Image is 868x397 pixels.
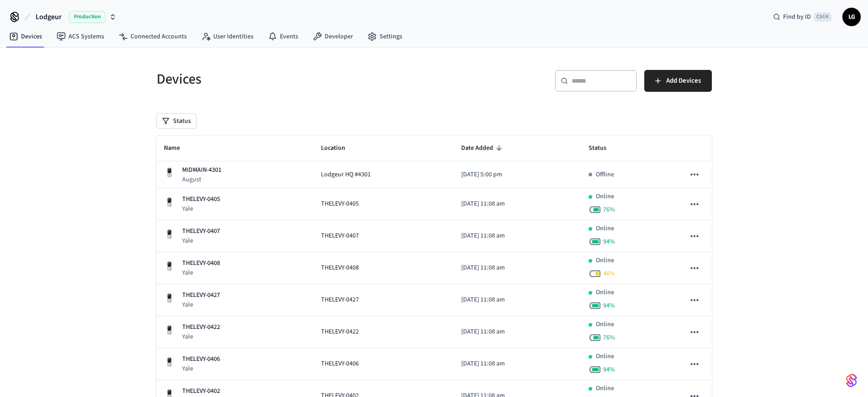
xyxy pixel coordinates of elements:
img: Yale Assure Touchscreen Wifi Smart Lock, Satin Nickel, Front [164,325,175,336]
span: Find by ID [783,12,811,21]
span: 94 % [603,237,615,246]
div: Find by IDCtrl K [766,9,839,25]
span: 76 % [603,333,615,342]
p: [DATE] 11:08 am [461,327,574,337]
p: Yale [182,204,220,213]
p: THELEVY-0406 [182,355,220,364]
span: Ctrl K [814,12,831,21]
span: THELEVY-0406 [321,359,359,369]
p: THELEVY-0408 [182,259,220,268]
p: August [182,175,221,184]
h5: Devices [157,70,429,89]
img: Yale Assure Touchscreen Wifi Smart Lock, Satin Nickel, Front [164,293,175,304]
p: THELEVY-0422 [182,323,220,332]
span: 94 % [603,301,615,310]
p: Online [596,288,614,297]
img: Yale Assure Touchscreen Wifi Smart Lock, Satin Nickel, Front [164,261,175,272]
p: [DATE] 11:08 am [461,199,574,209]
p: [DATE] 5:00 pm [461,170,574,180]
p: MIDMAIN-4301 [182,165,221,175]
span: Add Devices [666,75,701,87]
button: LG [842,8,861,26]
span: LG [843,9,860,25]
p: Online [596,320,614,329]
p: Yale [182,268,220,277]
p: Online [596,224,614,233]
img: Yale Assure Touchscreen Wifi Smart Lock, Satin Nickel, Front [164,229,175,240]
a: Devices [2,28,49,45]
p: THELEVY-0405 [182,195,220,204]
p: Online [596,192,614,201]
p: [DATE] 11:08 am [461,295,574,305]
span: THELEVY-0407 [321,231,359,241]
p: Yale [182,364,220,373]
span: Name [164,141,192,155]
span: THELEVY-0405 [321,199,359,209]
span: Lodgeur [36,11,62,22]
p: Yale [182,300,220,309]
a: ACS Systems [49,28,111,45]
span: 46 % [603,269,615,278]
p: Yale [182,332,220,341]
img: SeamLogoGradient.69752ec5.svg [846,373,857,388]
p: THELEVY-0402 [182,386,220,396]
p: THELEVY-0407 [182,227,220,236]
p: [DATE] 11:08 am [461,263,574,273]
p: Offline [596,170,614,180]
p: [DATE] 11:08 am [461,231,574,241]
span: 94 % [603,365,615,374]
span: THELEVY-0422 [321,327,359,337]
span: Location [321,141,357,155]
span: Production [69,11,105,23]
p: Online [596,256,614,265]
img: Yale Assure Touchscreen Wifi Smart Lock, Satin Nickel, Front [164,197,175,208]
a: Settings [360,28,410,45]
p: [DATE] 11:08 am [461,359,574,369]
span: Date Added [461,141,505,155]
a: Events [261,28,305,45]
img: Yale Assure Touchscreen Wifi Smart Lock, Satin Nickel, Front [164,167,175,178]
a: Developer [305,28,360,45]
button: Status [157,114,196,128]
span: THELEVY-0427 [321,295,359,305]
p: Online [596,352,614,361]
a: Connected Accounts [111,28,194,45]
p: Online [596,384,614,393]
span: Status [589,141,618,155]
p: Yale [182,236,220,245]
span: Lodgeur HQ #4301 [321,170,371,180]
button: Add Devices [644,70,712,92]
p: THELEVY-0427 [182,291,220,300]
span: 76 % [603,205,615,214]
span: THELEVY-0408 [321,263,359,273]
a: User Identities [194,28,261,45]
img: Yale Assure Touchscreen Wifi Smart Lock, Satin Nickel, Front [164,357,175,368]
